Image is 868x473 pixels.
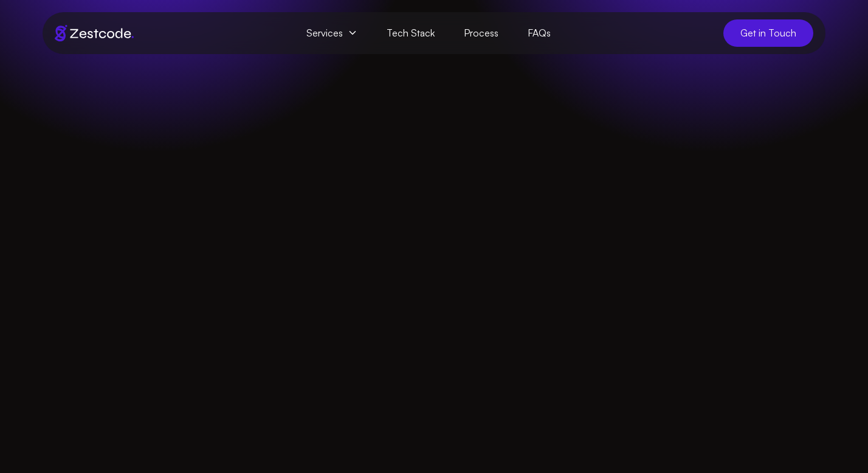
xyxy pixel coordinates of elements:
[723,19,813,47] a: Get in Touch
[449,19,513,47] a: Process
[513,19,565,47] a: FAQs
[55,25,134,41] img: Brand logo of zestcode digital
[372,19,449,47] a: Tech Stack
[292,19,372,47] span: Services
